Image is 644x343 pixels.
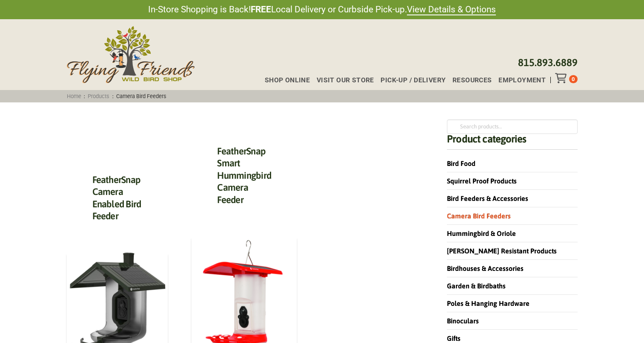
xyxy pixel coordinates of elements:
span: Shop Online [265,77,310,84]
a: Shop Online [258,77,310,84]
input: Search products… [447,119,577,134]
span: 0 [572,76,575,82]
h4: Product categories [447,134,577,150]
a: Binoculars [447,317,479,325]
a: Visit Our Store [310,77,374,84]
span: Employment [498,77,546,84]
a: FeatherSnap Camera Enabled Bird Feeder [92,174,141,222]
a: Bird Feeders & Accessories [447,195,528,202]
a: Birdhouses & Accessories [447,265,524,272]
a: Employment [492,77,546,84]
span: Visit Our Store [317,77,374,84]
a: Bird Food [447,160,475,167]
a: Products [85,93,112,99]
span: Pick-up / Delivery [381,77,446,84]
span: Camera Bird Feeders [114,93,169,99]
a: Garden & Birdbaths [447,282,506,290]
a: Camera Bird Feeders [447,212,511,220]
a: Resources [446,77,492,84]
a: Squirrel Proof Products [447,177,517,185]
span: In-Store Shopping is Back! Local Delivery or Curbside Pick-up. [148,3,496,16]
a: View Details & Options [407,4,496,15]
span: : : [64,93,169,99]
div: Toggle Off Canvas Content [555,73,569,83]
a: Poles & Hanging Hardware [447,299,530,307]
a: Gifts [447,334,461,342]
span: Resources [452,77,492,84]
a: Pick-up / Delivery [374,77,446,84]
a: FeatherSnap Smart Hummingbird Camera Feeder [217,145,271,205]
a: Hummingbird & Oriole [447,230,516,237]
a: [PERSON_NAME] Resistant Products [447,247,557,255]
img: Flying Friends Wild Bird Shop Logo [67,26,195,83]
a: 815.893.6889 [518,57,578,68]
a: Home [64,93,84,99]
strong: FREE [251,4,271,15]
